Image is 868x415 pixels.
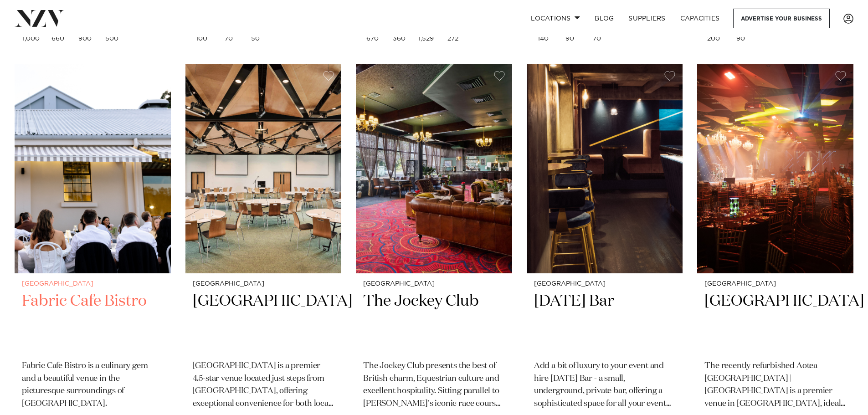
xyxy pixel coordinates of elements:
p: The Jockey Club presents the best of British charm, Equestrian culture and excellent hospitality.... [363,360,505,411]
h2: [GEOGRAPHIC_DATA] [193,291,334,353]
p: The recently refurbished Aotea – [GEOGRAPHIC_DATA] | [GEOGRAPHIC_DATA] is a premier venue in [GEO... [704,360,846,411]
h2: [GEOGRAPHIC_DATA] [704,291,846,353]
small: [GEOGRAPHIC_DATA] [22,281,164,287]
img: Conference space at Novotel Auckland Airport [185,64,342,273]
small: [GEOGRAPHIC_DATA] [193,281,334,287]
h2: Fabric Cafe Bistro [22,291,164,353]
p: Fabric Cafe Bistro is a culinary gem and a beautiful venue in the picturesque surroundings of [GE... [22,360,164,411]
a: BLOG [587,9,621,28]
h2: The Jockey Club [363,291,505,353]
img: nzv-logo.png [15,10,64,26]
a: SUPPLIERS [621,9,673,28]
a: Locations [524,9,587,28]
a: Capacities [673,9,727,28]
a: Advertise your business [733,9,830,28]
small: [GEOGRAPHIC_DATA] [534,281,676,287]
small: [GEOGRAPHIC_DATA] [704,281,846,287]
p: Add a bit of luxury to your event and hire [DATE] Bar - a small, underground, private bar, offeri... [534,360,676,411]
h2: [DATE] Bar [534,291,676,353]
small: [GEOGRAPHIC_DATA] [363,281,505,287]
p: [GEOGRAPHIC_DATA] is a premier 4.5-star venue located just steps from [GEOGRAPHIC_DATA], offering... [193,360,334,411]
